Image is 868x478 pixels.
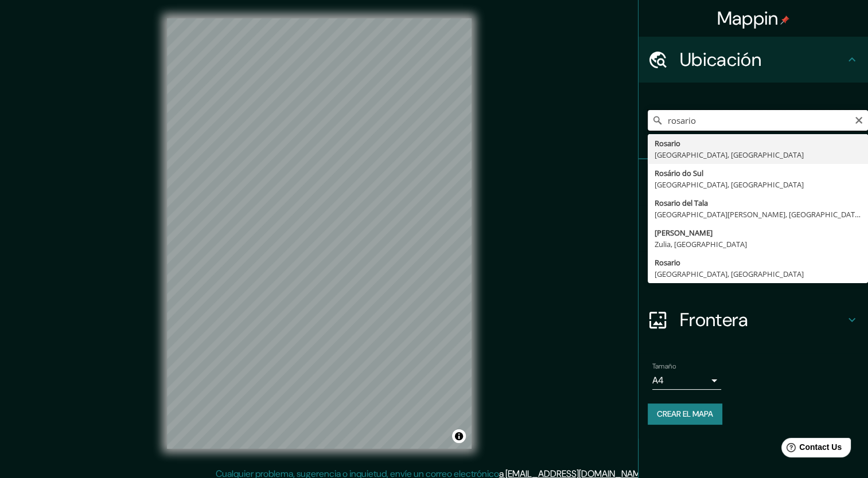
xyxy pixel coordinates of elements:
label: Tamaño [652,362,676,371]
canvas: Mapa [167,18,472,449]
div: Rosário do Sul [655,167,861,179]
div: Diseño [639,251,868,297]
div: [GEOGRAPHIC_DATA], [GEOGRAPHIC_DATA] [655,149,861,160]
h4: Frontera [680,308,845,331]
button: Alternar atribución [452,429,466,443]
div: Estilo [639,205,868,251]
font: Mappin [717,6,779,30]
div: Ubicación [639,37,868,83]
h4: Ubicación [680,48,845,71]
div: Rosario del Tala [655,197,861,209]
div: Pines [639,159,868,205]
div: Frontera [639,297,868,343]
div: Zulia, [GEOGRAPHIC_DATA] [655,238,861,250]
div: [GEOGRAPHIC_DATA], [GEOGRAPHIC_DATA] [655,268,861,280]
iframe: Help widget launcher [766,433,855,465]
div: [GEOGRAPHIC_DATA], [GEOGRAPHIC_DATA] [655,179,861,190]
font: Crear el mapa [657,407,713,421]
div: [GEOGRAPHIC_DATA][PERSON_NAME], [GEOGRAPHIC_DATA] [655,209,861,220]
div: Rosario [655,257,861,268]
button: Crear el mapa [648,403,722,425]
h4: Diseño [680,262,845,285]
button: Claro [854,114,863,125]
div: Rosario [655,138,861,149]
div: A4 [652,371,721,390]
img: pin-icon.png [780,15,789,25]
div: [PERSON_NAME] [655,227,861,238]
input: Elige tu ciudad o área [648,110,868,131]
